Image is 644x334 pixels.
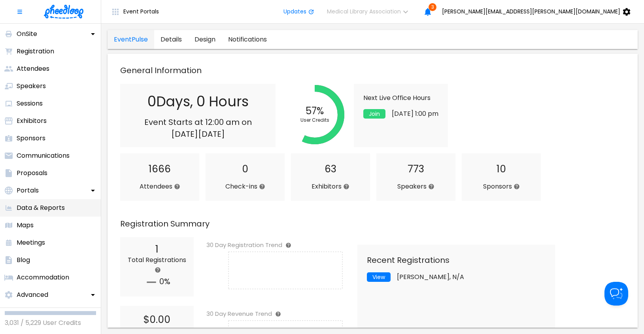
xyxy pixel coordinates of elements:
h2: 0 [212,163,278,175]
iframe: Toggle Customer Support [604,282,628,306]
svg: The total number of attendees at your event consuming user credits. This number does not include ... [174,183,180,190]
button: Join [363,109,385,119]
p: General Information [120,63,631,77]
h2: 63 [297,163,364,175]
p: Total Registrations [127,255,187,274]
p: Exhibitors [297,182,364,191]
p: Sponsors [468,182,534,191]
p: Advanced [17,290,48,300]
a: general-tab-design [188,30,222,49]
svg: This graph represents the total revenue generated by Registration Tickets over the past 30 days o... [275,311,281,317]
span: Join [369,111,380,117]
button: View [367,272,391,282]
p: Communications [17,151,70,160]
p: Registration Summary [120,217,631,231]
p: [DATE] [DATE] [127,128,269,140]
button: 3 [420,4,436,20]
button: Updates [277,4,321,20]
a: general-tab-details [154,30,188,49]
svg: Represents the total # of Speakers represented at your event. [428,183,434,190]
p: Speakers [17,81,46,91]
p: Exhibitors [17,116,47,126]
button: Event Portals [104,4,165,20]
span: 3 [429,3,436,11]
p: Event Starts at 12:00 am on [127,116,269,128]
p: Speakers [383,182,449,191]
div: 57% [306,106,324,117]
button: Medical Library Association [321,4,420,20]
p: Accommodation [17,273,69,282]
p: Sponsors [17,134,45,143]
p: OnSite [17,29,37,39]
h2: 0% [127,274,187,290]
button: [PERSON_NAME][EMAIL_ADDRESS][PERSON_NAME][DOMAIN_NAME] [436,4,641,20]
div: general tabs [108,30,273,49]
span: Event Portals [123,8,159,15]
h2: 1 [127,243,187,255]
svg: The total number of attendees who have checked into your event. [259,183,265,190]
h2: 10 [468,163,534,175]
p: Data & Reports [17,203,65,213]
span: [PERSON_NAME][EMAIL_ADDRESS][PERSON_NAME][DOMAIN_NAME] [442,8,620,15]
p: Attendees [127,182,193,191]
svg: Represents the total # of approved Sponsors represented at your event. [514,183,520,190]
a: general-tab-notifications [222,30,273,49]
svg: This number represents the total number of completed registrations at your event. The percentage ... [155,267,161,273]
h6: 30 Day Registration Trend [206,240,364,250]
h2: $0.00 [127,314,187,326]
span: Updates [283,8,306,15]
svg: This graph represents the number of total registrations completed per day over the past 30 days o... [285,242,291,248]
p: Proposals [17,168,47,178]
p: [DATE] 1:00 pm [392,109,438,119]
p: Portals [17,186,39,195]
p: Registration [17,47,54,56]
p: Maps [17,221,34,230]
p: Blog [17,255,30,265]
span: View [372,274,385,280]
p: Sessions [17,99,43,108]
a: general-tab-EventPulse [108,30,154,49]
svg: Represents the total # of approved Exhibitors represented at your event. [343,183,349,190]
h2: 773 [383,163,449,175]
div: User Credits [300,117,329,124]
h2: 0 Days , 0 Hours [127,93,269,110]
p: Check-ins [212,182,278,191]
h2: 1666 [127,163,193,175]
img: logo [44,5,83,19]
h6: 30 Day Revenue Trend [206,309,364,319]
a: Join [363,109,392,119]
p: [PERSON_NAME], N/A [397,272,464,282]
span: Medical Library Association [327,8,401,15]
p: Recent Registrations [367,254,546,266]
p: Attendees [17,64,49,74]
p: 3,031 / 5,229 User Credits [5,318,96,328]
p: Next Live Office Hours [363,93,446,103]
p: Meetings [17,238,45,247]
